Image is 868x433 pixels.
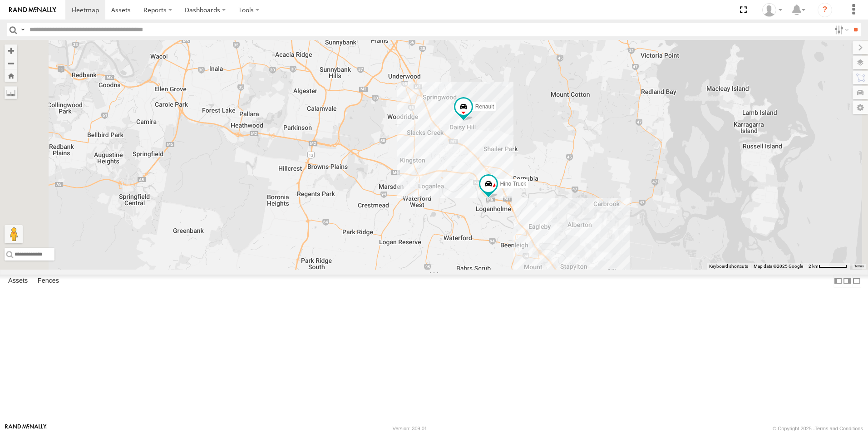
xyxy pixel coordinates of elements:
a: Terms (opens in new tab) [854,265,864,268]
div: Version: 309.01 [393,426,427,431]
label: Search Query [19,23,26,36]
a: Visit our Website [5,424,47,433]
label: Map Settings [853,101,868,114]
button: Keyboard shortcuts [709,263,748,270]
div: © Copyright 2025 - [773,426,863,431]
div: Darren Ward [759,3,785,17]
button: Drag Pegman onto the map to open Street View [5,225,23,243]
label: Hide Summary Table [852,275,861,288]
button: Zoom out [5,57,17,69]
button: Map Scale: 2 km per 59 pixels [806,263,850,270]
img: rand-logo.svg [9,7,56,13]
span: 2 km [809,264,819,269]
label: Search Filter Options [831,23,850,36]
label: Measure [5,86,17,99]
i: ? [818,3,832,17]
a: Terms and Conditions [815,426,863,431]
label: Assets [4,275,32,287]
label: Dock Summary Table to the Right [843,275,852,288]
label: Dock Summary Table to the Left [833,275,843,288]
button: Zoom Home [5,69,17,82]
span: Renault [475,103,494,110]
span: Map data ©2025 Google [754,264,803,269]
span: Hino Truck [500,181,526,187]
button: Zoom in [5,44,17,57]
label: Fences [33,275,64,287]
